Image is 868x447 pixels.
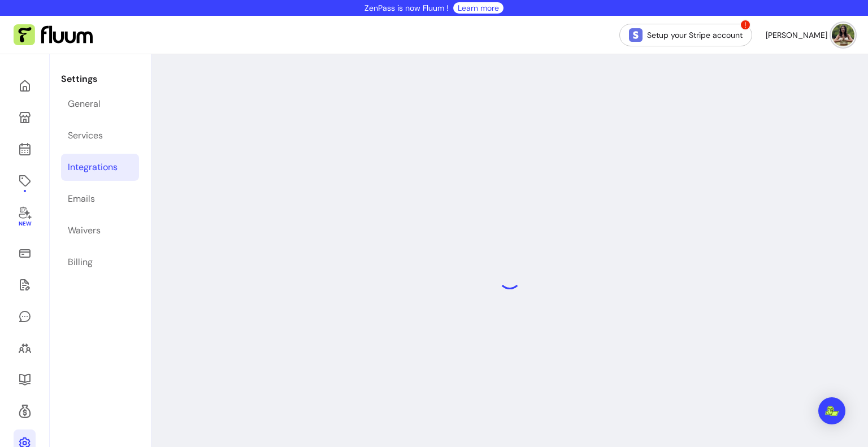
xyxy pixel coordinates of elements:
[14,199,36,235] a: New
[619,24,752,46] a: Setup your Stripe account
[61,122,139,149] a: Services
[14,104,36,131] a: My Page
[14,398,36,425] a: Refer & Earn
[14,24,93,46] img: Fluum Logo
[818,397,845,424] div: Open Intercom Messenger
[364,2,449,14] p: ZenPass is now Fluum !
[14,136,36,163] a: Calendar
[68,255,93,269] div: Billing
[766,24,854,46] button: avatar[PERSON_NAME]
[61,185,139,212] a: Emails
[832,24,854,46] img: avatar
[68,224,101,237] div: Waivers
[61,217,139,244] a: Waivers
[766,29,827,41] span: [PERSON_NAME]
[61,72,139,86] p: Settings
[61,90,139,118] a: General
[68,129,103,142] div: Services
[68,160,118,174] div: Integrations
[14,271,36,298] a: Waivers
[458,2,499,14] a: Learn more
[629,28,643,42] img: Stripe Icon
[14,303,36,330] a: My Messages
[68,192,95,206] div: Emails
[14,240,36,267] a: Sales
[14,366,36,393] a: Resources
[14,335,36,362] a: Clients
[18,220,31,228] span: New
[740,19,751,31] span: !
[61,154,139,181] a: Integrations
[14,167,36,194] a: Offerings
[498,267,521,289] div: Loading
[14,72,36,99] a: Home
[68,97,101,111] div: General
[61,249,139,276] a: Billing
